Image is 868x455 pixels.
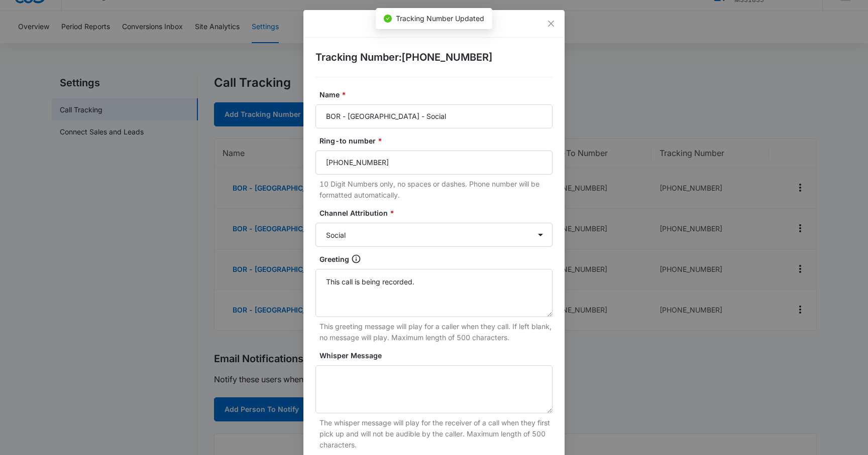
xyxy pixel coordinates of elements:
button: Close [537,10,565,37]
p: Greeting [319,254,349,265]
p: 10 Digit Numbers only, no spaces or dashes. Phone number will be formatted automatically. [319,179,553,201]
div: Edit Tracking Number [315,18,553,29]
label: Name [319,89,557,100]
span: close [547,20,555,28]
textarea: This call is being recorded. [315,269,553,317]
p: This greeting message will play for a caller when they call. If left blank, no message will play.... [319,321,553,343]
span: Tracking Number Updated [396,14,484,23]
span: check-circle [384,15,392,23]
label: Ring-to number [319,135,557,146]
p: The whisper message will play for the receiver of a call when they first pick up and will not be ... [319,417,553,450]
label: Channel Attribution [319,208,557,219]
h2: Tracking Number : [PHONE_NUMBER] [315,50,553,65]
label: Whisper Message [319,350,557,361]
